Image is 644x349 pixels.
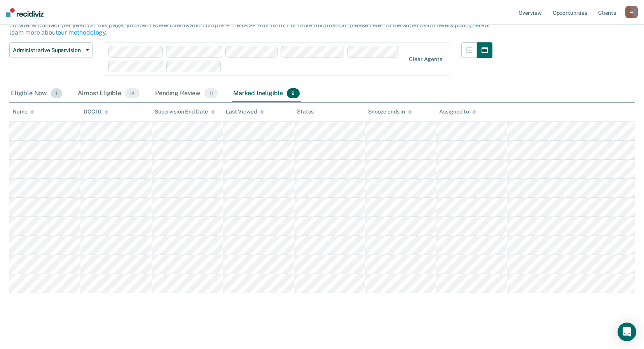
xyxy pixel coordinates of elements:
div: Snooze ends in [368,108,412,115]
div: Status [297,108,314,115]
span: Administrative Supervision [13,47,83,54]
button: w [625,6,638,18]
div: Almost Eligible14 [76,85,141,102]
div: Clear agents [409,56,442,63]
button: Administrative Supervision [9,42,92,58]
a: here [472,21,485,29]
div: Last Viewed [226,108,264,115]
div: DOC ID [84,108,108,115]
a: our methodology [58,29,106,36]
div: Eligible Now1 [9,85,64,102]
span: 11 [204,88,218,98]
span: 14 [125,88,140,98]
p: Administrative supervision is a level of supervision that requires less contact than the minimum ... [9,14,490,36]
div: Supervision End Date [155,108,215,115]
div: Open Intercom Messenger [618,323,636,341]
span: 9 [287,88,299,98]
img: Recidiviz [6,8,44,17]
div: Name [12,108,34,115]
div: Pending Review11 [154,85,219,102]
span: 1 [51,88,62,98]
div: Marked Ineligible9 [232,85,301,102]
div: Assigned to [439,108,476,115]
